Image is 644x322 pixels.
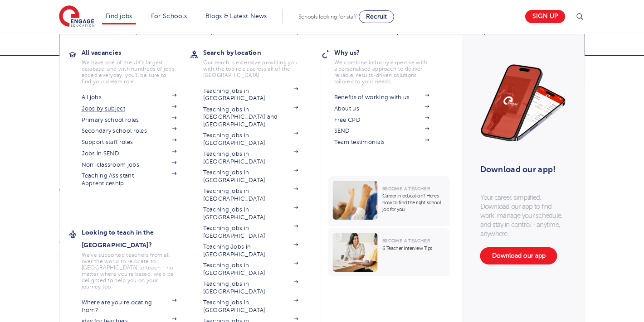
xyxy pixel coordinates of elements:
p: Our reach is extensive providing you with the top roles across all of the [GEOGRAPHIC_DATA] [203,59,298,78]
span: measures we’ve built our agency on, which ensure our practices are safe, fair, and efficient. [59,236,398,259]
a: About us [334,105,429,112]
a: Secondary school roles [82,127,177,135]
p: We have one of the UK's largest database. and with hundreds of jobs added everyday. you'll be sur... [82,59,177,85]
a: Become a Teacher6 Teacher Interview Tips [328,228,452,276]
a: Why us?We combine industry expertise with a personalised approach to deliver reliable, results-dr... [334,46,443,85]
span: Schools looking for staff [298,14,357,20]
a: Teaching Assistant Apprenticeship [82,172,177,187]
a: Jobs in SEND [82,150,177,157]
a: Become a TeacherCareer in education? Here’s how to find the right school job for you [328,176,452,226]
span: Recruit [366,13,387,20]
a: Find jobs [106,13,132,19]
a: Free CPD [334,116,429,124]
a: Jobs by subject [82,105,177,112]
a: Teaching jobs in [GEOGRAPHIC_DATA] [203,262,298,277]
a: Where are you relocating from? [82,299,177,314]
a: Teaching jobs in [GEOGRAPHIC_DATA] [203,280,298,295]
a: Search by locationOur reach is extensive providing you with the top roles across all of the [GEOG... [203,46,312,78]
a: Team [59,34,137,56]
h3: All vacancies [82,46,190,59]
a: Non-classroom jobs [82,161,177,168]
p: 6 Teacher Interview Tips [382,245,445,252]
a: Teaching jobs in [GEOGRAPHIC_DATA] and [GEOGRAPHIC_DATA] [203,106,298,128]
span: We know that strong relationships are built on trust, and we’re proud of the comprehensive [59,224,368,246]
p: Career in education? Here’s how to find the right school job for you [382,192,445,213]
span: Become a Teacher [382,186,430,191]
a: Teaching Jobs in [GEOGRAPHIC_DATA] [203,243,298,258]
a: Teaching jobs in [GEOGRAPHIC_DATA] [203,169,298,184]
a: Teaching jobs in [GEOGRAPHIC_DATA] [203,132,298,147]
a: Benefits of working with us [334,94,429,101]
a: SEND [334,127,429,135]
a: All vacanciesWe have one of the UK's largest database. and with hundreds of jobs added everyday. ... [82,46,190,85]
a: Teaching jobs in [GEOGRAPHIC_DATA] [203,299,298,314]
a: Teaching jobs in [GEOGRAPHIC_DATA] [203,225,298,240]
a: Teaching jobs in [GEOGRAPHIC_DATA] [203,87,298,102]
p: We combine industry expertise with a personalised approach to deliver reliable, results-driven so... [334,59,429,85]
span: Become a Teacher [382,238,430,243]
a: Team testimonials [334,139,429,146]
h3: Looking to teach in the [GEOGRAPHIC_DATA]? [82,226,190,251]
h3: Search by location [203,46,312,59]
a: Download our app [480,247,557,264]
a: Teaching jobs in [GEOGRAPHIC_DATA] [203,150,298,165]
a: Support staff roles [82,139,177,146]
a: Teaching jobs in [GEOGRAPHIC_DATA] [203,187,298,202]
h3: Why us? [334,46,443,59]
img: Engage Education [59,5,94,28]
a: Looking to teach in the [GEOGRAPHIC_DATA]?We've supported teachers from all over the world to rel... [82,226,190,290]
a: Recruit [359,10,394,23]
h3: Download our app! [480,159,562,179]
a: Sign up [525,10,565,23]
p: Your career, simplified. Download our app to find work, manage your schedule, and stay in control... [480,193,566,238]
a: All jobs [82,94,177,101]
a: Blogs & Latest News [205,13,267,19]
h2: Vetting standards [59,186,410,207]
a: Primary school roles [82,116,177,124]
a: Teaching jobs in [GEOGRAPHIC_DATA] [203,206,298,221]
p: We've supported teachers from all over the world to relocate to [GEOGRAPHIC_DATA] to teach - no m... [82,252,177,290]
a: For Schools [151,13,187,19]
